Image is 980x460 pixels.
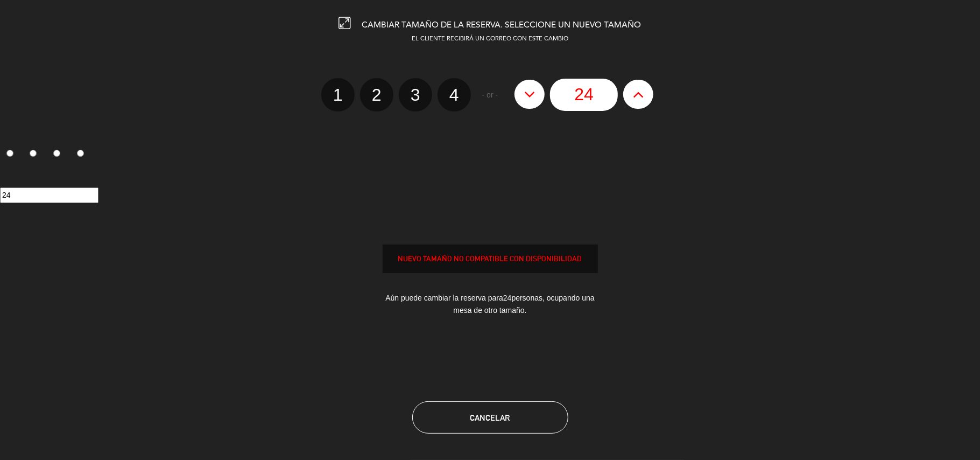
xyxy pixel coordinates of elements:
[321,78,355,111] label: 1
[53,150,60,157] input: 3
[77,150,84,157] input: 4
[47,145,71,164] label: 3
[412,36,568,42] span: EL CLIENTE RECIBIRÁ UN CORREO CON ESTE CAMBIO
[383,284,598,325] div: Aún puede cambiar la reserva para personas, ocupando una mesa de otro tamaño.
[470,413,510,422] span: Cancelar
[438,78,471,111] label: 4
[360,78,393,111] label: 2
[24,145,47,164] label: 2
[362,21,641,30] span: CAMBIAR TAMAÑO DE LA RESERVA. SELECCIONE UN NUEVO TAMAÑO
[482,89,498,101] span: - or -
[30,150,37,157] input: 2
[503,294,512,302] span: 24
[399,78,432,111] label: 3
[6,150,13,157] input: 1
[412,401,568,434] button: Cancelar
[383,253,597,265] div: NUEVO TAMAÑO NO COMPATIBLE CON DISPONIBILIDAD
[70,145,94,164] label: 4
